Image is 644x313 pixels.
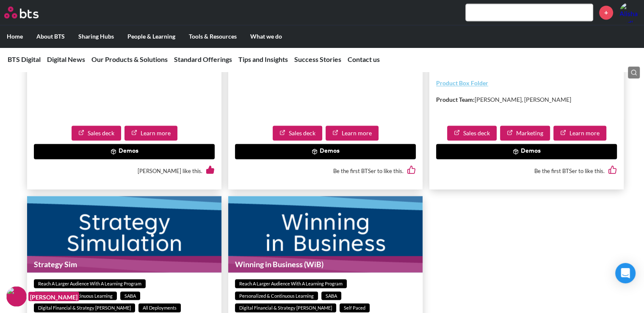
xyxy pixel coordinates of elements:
[348,55,380,63] a: Contact us
[615,263,636,283] div: Open Intercom Messenger
[30,25,72,48] label: About BTS
[447,126,497,141] a: Sales deck
[174,55,232,63] a: Standard Offerings
[34,144,215,159] button: Demos
[34,279,146,288] span: Reach a Larger Audience With a Learning Program
[321,291,341,300] span: SABA
[228,256,423,272] h1: Winning in Business (WiB)
[120,291,140,300] span: SABA
[436,144,617,159] button: Demos
[91,55,168,63] a: Our Products & Solutions
[4,6,39,18] img: BTS Logo
[47,55,85,63] a: Digital News
[34,159,215,182] div: [PERSON_NAME] like this.
[28,292,79,302] figcaption: [PERSON_NAME]
[553,126,606,141] a: Learn more
[436,79,488,87] a: Product Box Folder
[436,95,617,104] p: [PERSON_NAME], [PERSON_NAME]
[235,159,416,182] div: Be the first BTSer to like this.
[4,6,54,18] a: Go home
[326,126,379,141] a: Learn more
[182,25,243,48] label: Tools & Resources
[436,159,617,182] div: Be the first BTSer to like this.
[235,279,347,288] span: Reach a Larger Audience With a Learning Program
[294,55,341,63] a: Success Stories
[500,126,550,141] a: Marketing
[273,126,322,141] a: Sales deck
[238,55,288,63] a: Tips and Insights
[619,2,640,22] img: Alisha Budhani
[340,303,370,312] span: Self paced
[27,256,221,272] h1: Strategy Sim
[72,25,121,48] label: Sharing Hubs
[121,25,182,48] label: People & Learning
[436,96,475,103] strong: Product Team:
[124,126,177,141] a: Learn more
[599,6,613,20] a: +
[72,126,121,141] a: Sales deck
[619,2,640,22] a: Profile
[6,286,27,307] img: F
[8,55,41,63] a: BTS Digital
[235,303,336,312] span: Digital financial & Strategy [PERSON_NAME]
[235,291,318,300] span: Personalized & Continuous Learning
[138,303,181,312] span: All deployments
[243,25,289,48] label: What we do
[235,144,416,159] button: Demos
[34,303,135,312] span: Digital financial & Strategy [PERSON_NAME]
